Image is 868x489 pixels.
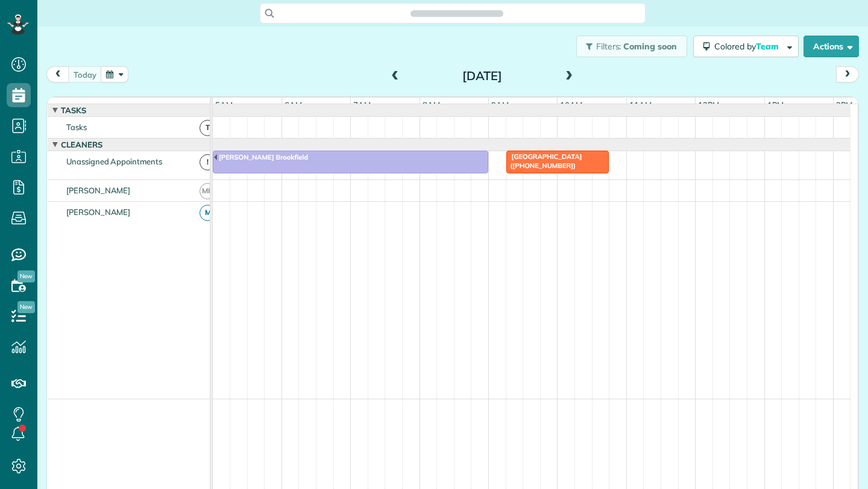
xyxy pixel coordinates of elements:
[200,205,216,221] span: M
[596,41,621,52] span: Filters:
[46,66,69,83] button: prev
[423,7,491,19] span: Search ZenMaid…
[58,105,89,115] span: Tasks
[756,41,781,52] span: Team
[804,36,859,57] button: Actions
[64,207,133,217] span: [PERSON_NAME]
[834,100,855,110] span: 2pm
[489,100,511,110] span: 9am
[200,183,216,199] span: MH
[64,185,133,195] span: [PERSON_NAME]
[420,100,442,110] span: 8am
[17,301,35,313] span: New
[200,120,216,136] span: T
[696,100,722,110] span: 12pm
[623,41,678,52] span: Coming soon
[64,157,165,166] span: Unassigned Appointments
[282,100,304,110] span: 6am
[64,122,89,132] span: Tasks
[693,36,799,57] button: Colored byTeam
[506,152,582,169] span: [GEOGRAPHIC_DATA] ([PHONE_NUMBER])
[627,100,654,110] span: 11am
[68,66,102,83] button: today
[558,100,585,110] span: 10am
[714,41,783,52] span: Colored by
[351,100,373,110] span: 7am
[17,270,35,282] span: New
[836,66,859,83] button: next
[765,100,786,110] span: 1pm
[213,100,235,110] span: 5am
[407,69,558,83] h2: [DATE]
[58,140,105,149] span: Cleaners
[200,154,216,170] span: !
